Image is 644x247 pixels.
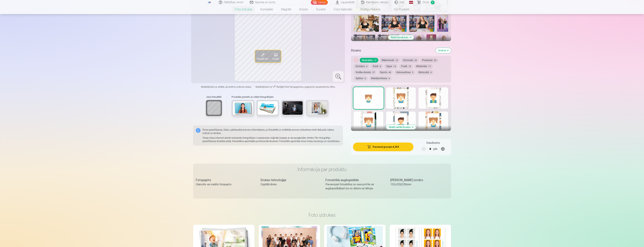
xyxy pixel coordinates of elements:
[276,86,289,88] span: Rediģēt foto
[312,5,330,14] a: Suvenīri
[196,178,254,182] div: Fotopapīrs
[390,178,448,182] div: [PERSON_NAME] izmērs
[354,70,377,75] button: Svētku dienās37
[256,5,277,14] a: Komplekti
[436,48,451,53] button: Izvērst
[256,86,272,88] span: Noklikšķiniet uz
[390,182,448,186] div: 152x220(228)mm
[380,65,381,68] span: 6
[261,178,319,182] div: Drukas tehnoloģija
[290,86,335,88] span: lai apgrieztu, pagrieztu vai piemērotu filtru
[389,71,391,74] span: 60
[360,58,378,63] button: Abstraktie12
[272,86,273,88] span: "
[203,128,340,135] p: Pirms pasūtīšanas, lūdzu, pārbaudiet preces noformējumu, jo fotoattēli uz izvēlētās preces izskat...
[433,145,438,153] div: gab.
[428,65,431,68] span: 17
[261,182,319,186] div: Digitālā druka
[203,136,340,143] p: Visas mūsu internet vietnē redzamās fotogrāfijas ir saspiestas oriģinālu kopijas ar aizsargājošām...
[206,95,222,99] h6: Jūsu fotoattēli
[371,64,383,69] button: Ziedi6
[409,65,411,68] span: 15
[208,1,211,3] img: /fa1
[366,65,367,68] span: 4
[395,59,398,62] span: 15
[412,71,413,74] span: 9
[369,76,392,81] button: Makšķerēšana4
[388,35,414,40] button: Rādīt vairāk foto
[255,50,270,62] button: Rediģēt foto
[399,64,413,69] button: Frukti15
[356,5,384,14] a: Atslēgu piekariņi
[257,58,268,60] span: Rediģēt foto
[196,212,448,218] h3: Foto izdrukas
[374,59,376,62] span: 12
[423,0,429,4] span: Grozs
[351,48,433,53] h5: Dizains
[196,166,448,172] h3: Informācija par produktu
[325,182,384,190] div: Pievienojiet fotoattēlus no sava profila vai augšupielādējiet tos no datora vai tālruņa
[325,178,384,182] div: Fotoattēlu augšupielāde
[230,95,330,99] h6: Produktu piemēri ar citām fotogrāfijām
[277,5,295,14] a: Magnēti
[201,85,251,89] span: Noklikšķiniet uz attēla, lai atvērtu izvērstu skatu
[394,70,415,75] button: Automašīnas9
[231,5,256,14] a: Foto izdrukas
[384,5,413,14] a: Visi produkti
[272,58,279,60] span: Aizstāt
[414,64,433,69] button: Meitenēm17
[388,77,390,80] span: 4
[427,141,440,145] h5: Daudzums
[378,70,393,75] button: Sports60
[372,71,375,74] span: 37
[289,86,290,88] span: "
[434,59,436,62] span: 20
[430,71,431,74] span: 4
[401,58,419,63] button: Dzīvnieki28
[420,58,438,63] button: Pludmale20
[365,77,366,80] span: 6
[384,64,398,69] button: Ogas14
[196,182,254,186] div: Glancēts vai matēts fotopapīrs
[380,58,400,63] button: Mākslinieki15
[330,5,356,14] a: Foto kalendāri
[431,1,435,4] span: 0
[353,143,413,151] button: Pievienot grozam:4,30 €
[270,50,281,62] button: Aizstāt
[295,5,312,14] a: Krūzes
[393,65,396,68] span: 14
[386,125,416,129] button: Skatīt vairāk dizainu
[354,64,369,69] button: Dzintars4
[414,59,417,62] span: 28
[354,76,368,81] button: Spēles6
[417,70,433,75] button: Motocikli4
